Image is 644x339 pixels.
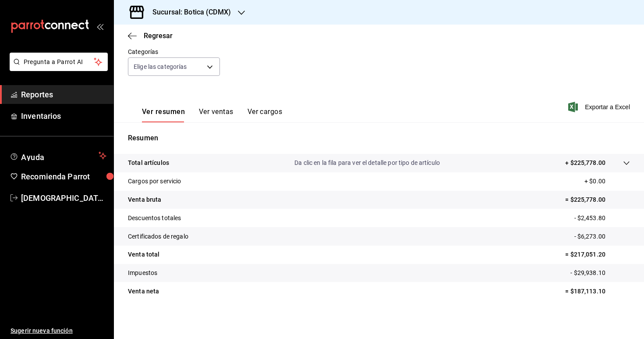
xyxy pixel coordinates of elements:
[24,57,94,67] span: Pregunta a Parrot AI
[128,158,169,168] p: Total artículos
[565,158,605,168] p: + $225,778.00
[21,110,106,122] span: Inventarios
[21,192,106,204] span: [DEMOGRAPHIC_DATA][PERSON_NAME][DATE]
[128,214,181,223] p: Descuentos totales
[294,158,440,168] p: Da clic en la fila para ver el detalle por tipo de artículo
[128,287,159,296] p: Venta neta
[21,89,106,100] span: Reportes
[574,214,630,223] p: - $2,453.80
[21,171,106,182] span: Recomienda Parrot
[128,195,161,204] p: Venta bruta
[10,53,108,71] button: Pregunta a Parrot AI
[128,49,220,55] label: Categorías
[248,107,283,122] button: Ver cargos
[565,250,630,259] p: = $217,051.20
[11,326,106,335] span: Sugerir nueva función
[584,177,630,186] p: + $0.00
[128,232,188,241] p: Certificados de regalo
[96,23,103,30] button: open_drawer_menu
[565,195,630,204] p: = $225,778.00
[128,32,173,40] button: Regresar
[21,150,95,161] span: Ayuda
[128,177,181,186] p: Cargos por servicio
[145,7,231,18] h3: Sucursal: Botica (CDMX)
[128,133,630,143] p: Resumen
[565,287,630,296] p: = $187,113.10
[134,62,187,71] span: Elige las categorías
[570,102,630,112] button: Exportar a Excel
[144,32,173,40] span: Regresar
[142,107,282,122] div: navigation tabs
[128,250,159,259] p: Venta total
[199,107,234,122] button: Ver ventas
[128,268,157,278] p: Impuestos
[570,268,630,278] p: - $29,938.10
[6,64,108,73] a: Pregunta a Parrot AI
[574,232,630,241] p: - $6,273.00
[142,107,185,122] button: Ver resumen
